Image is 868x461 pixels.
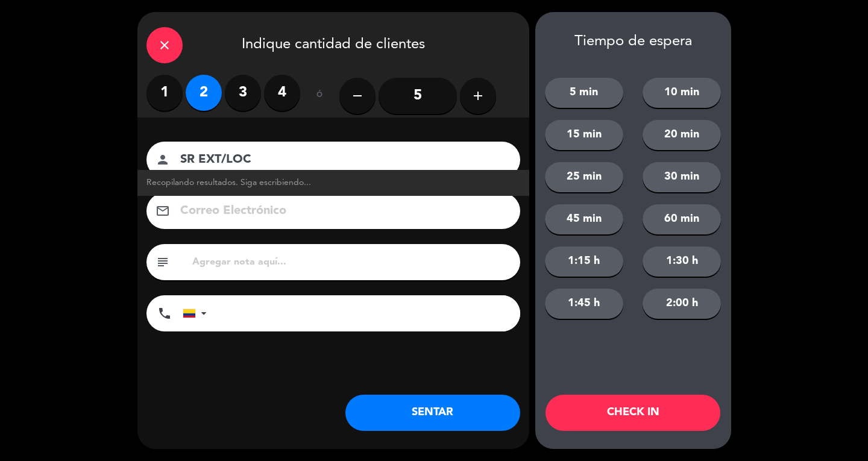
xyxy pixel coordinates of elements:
[545,78,623,108] button: 5 min
[146,75,183,111] label: 1
[179,149,505,171] input: Nombre del cliente
[225,75,261,111] label: 3
[545,120,623,150] button: 15 min
[643,162,721,192] button: 30 min
[156,204,170,218] i: email
[157,306,172,321] i: phone
[643,289,721,319] button: 2:00 h
[179,201,505,222] input: Correo Electrónico
[183,296,211,331] div: Colombia: +57
[156,152,170,167] i: person
[350,89,365,103] i: remove
[545,162,623,192] button: 25 min
[157,38,172,52] i: close
[535,33,731,51] div: Tiempo de espera
[339,78,376,114] button: remove
[643,246,721,277] button: 1:30 h
[545,246,623,277] button: 1:15 h
[643,204,721,234] button: 60 min
[460,78,496,114] button: add
[156,255,170,269] i: subject
[643,120,721,150] button: 20 min
[471,89,485,103] i: add
[264,75,300,111] label: 4
[146,176,311,190] span: Recopilando resultados. Siga escribiendo...
[545,289,623,319] button: 1:45 h
[545,204,623,234] button: 45 min
[300,75,339,117] div: ó
[643,78,721,108] button: 10 min
[186,75,222,111] label: 2
[191,254,511,271] input: Agregar nota aquí...
[345,395,520,431] button: SENTAR
[137,12,529,75] div: Indique cantidad de clientes
[546,395,720,431] button: CHECK IN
